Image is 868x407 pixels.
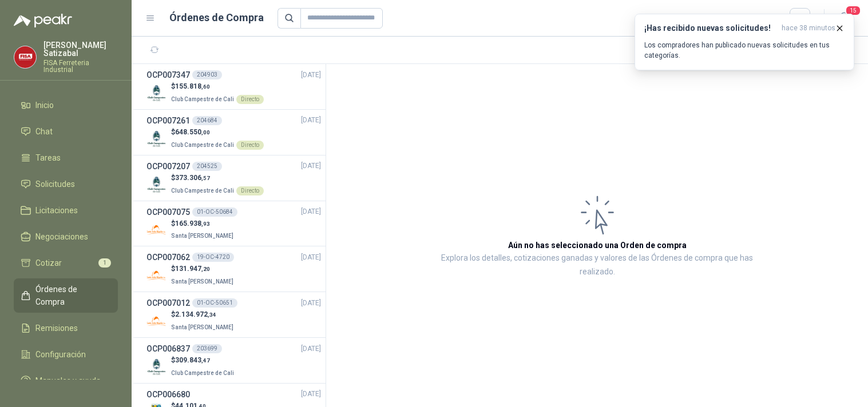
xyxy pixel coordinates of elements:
[175,265,210,273] span: 131.947
[201,175,210,181] span: ,57
[175,128,210,136] span: 648.550
[175,174,210,182] span: 373.306
[146,129,167,149] img: Company Logo
[35,151,61,164] span: Tareas
[175,356,210,364] span: 309.843
[834,8,854,29] button: 15
[171,96,234,102] span: Club Campestre de Cali
[14,94,118,116] a: Inicio
[635,14,854,70] button: ¡Has recibido nuevas solicitudes!hace 38 minutos Los compradores han publicado nuevas solicitudes...
[236,141,264,150] div: Directo
[146,160,190,173] h3: OCP007207
[98,258,111,268] span: 1
[35,125,53,138] span: Chat
[35,322,78,334] span: Remisiones
[146,342,190,355] h3: OCP006837
[171,127,264,138] p: $
[208,312,216,318] span: ,34
[201,357,210,364] span: ,47
[192,162,222,171] div: 204525
[146,220,167,240] img: Company Logo
[301,252,321,263] span: [DATE]
[146,160,321,196] a: OCP007207204525[DATE] Company Logo$373.306,57Club Campestre de CaliDirecto
[192,298,237,308] div: 01-OC-50651
[35,374,101,387] span: Manuales y ayuda
[146,251,190,264] h3: OCP007062
[236,95,264,104] div: Directo
[146,251,321,287] a: OCP00706219-OC-4720[DATE] Company Logo$131.947,20Santa [PERSON_NAME]
[301,206,321,217] span: [DATE]
[201,83,210,90] span: ,60
[146,69,321,105] a: OCP007347204903[DATE] Company Logo$155.818,60Club Campestre de CaliDirecto
[146,357,167,377] img: Company Logo
[146,114,190,127] h3: OCP007261
[146,206,190,218] h3: OCP007075
[14,226,118,248] a: Negociaciones
[35,348,86,361] span: Configuración
[192,116,222,125] div: 204684
[782,23,835,33] span: hace 38 minutos
[175,310,216,318] span: 2.134.972
[192,70,222,79] div: 204903
[201,221,210,227] span: ,93
[146,206,321,242] a: OCP00707501-OC-50684[DATE] Company Logo$165.938,93Santa [PERSON_NAME]
[171,324,233,330] span: Santa [PERSON_NAME]
[301,115,321,126] span: [DATE]
[171,233,233,239] span: Santa [PERSON_NAME]
[35,99,54,111] span: Inicio
[201,129,210,135] span: ,00
[301,389,321,400] span: [DATE]
[14,370,118,392] a: Manuales y ayuda
[146,342,321,378] a: OCP006837203699[DATE] Company Logo$309.843,47Club Campestre de Cali
[14,278,118,313] a: Órdenes de Compra
[146,114,321,150] a: OCP007261204684[DATE] Company Logo$648.550,00Club Campestre de CaliDirecto
[14,199,118,221] a: Licitaciones
[175,220,210,228] span: 165.938
[171,187,234,194] span: Club Campestre de Cali
[14,46,36,68] img: Company Logo
[845,5,861,16] span: 15
[14,344,118,365] a: Configuración
[14,252,118,274] a: Cotizar1
[171,81,264,92] p: $
[35,230,88,243] span: Negociaciones
[644,23,777,33] h3: ¡Has recibido nuevas solicitudes!
[14,147,118,169] a: Tareas
[171,264,236,274] p: $
[43,59,118,73] p: FISA Ferreteria Industrial
[35,204,78,217] span: Licitaciones
[171,142,234,148] span: Club Campestre de Cali
[146,297,321,333] a: OCP00701201-OC-50651[DATE] Company Logo$2.134.972,34Santa [PERSON_NAME]
[146,311,167,331] img: Company Logo
[146,388,190,401] h3: OCP006680
[146,265,167,285] img: Company Logo
[192,208,237,217] div: 01-OC-50684
[146,83,167,103] img: Company Logo
[171,218,236,229] p: $
[171,278,233,285] span: Santa [PERSON_NAME]
[171,309,236,320] p: $
[171,370,234,376] span: Club Campestre de Cali
[35,178,75,190] span: Solicitudes
[301,161,321,171] span: [DATE]
[301,344,321,354] span: [DATE]
[146,174,167,194] img: Company Logo
[35,257,62,269] span: Cotizar
[14,173,118,195] a: Solicitudes
[43,41,118,57] p: [PERSON_NAME] Satizabal
[441,252,754,279] p: Explora los detalles, cotizaciones ganadas y valores de las Órdenes de compra que has realizado.
[14,121,118,142] a: Chat
[236,186,264,195] div: Directo
[175,82,210,90] span: 155.818
[644,40,845,61] p: Los compradores han publicado nuevas solicitudes en tus categorías.
[171,173,264,183] p: $
[171,355,236,366] p: $
[301,70,321,81] span: [DATE]
[146,69,190,81] h3: OCP007347
[14,14,72,27] img: Logo peakr
[201,266,210,272] span: ,20
[508,239,687,252] h3: Aún no has seleccionado una Orden de compra
[301,298,321,309] span: [DATE]
[192,344,222,353] div: 203699
[35,283,107,308] span: Órdenes de Compra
